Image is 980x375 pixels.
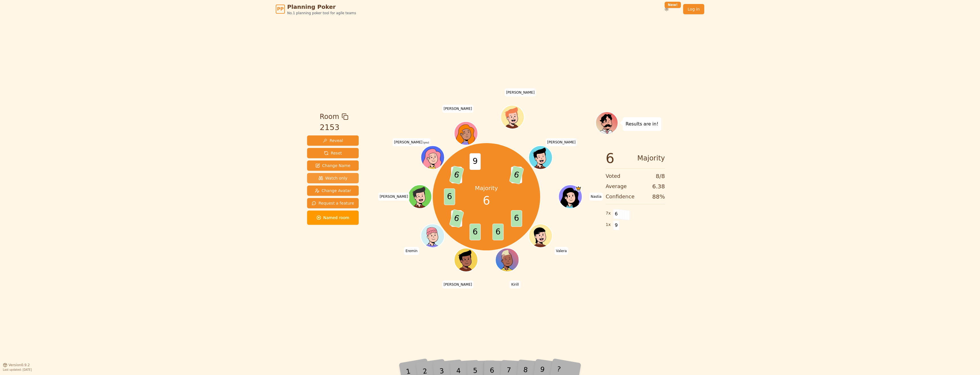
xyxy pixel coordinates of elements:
span: Click to change your name [393,138,430,146]
span: Request a feature [312,200,354,206]
span: Click to change your name [442,281,473,289]
span: 88 % [652,193,665,201]
span: Click to change your name [589,193,603,201]
div: 2153 [320,122,348,133]
span: Planning Poker [287,3,356,11]
button: Reset [307,148,359,158]
span: 6.38 [652,182,665,190]
span: 6 [449,165,464,184]
span: Click to change your name [555,247,568,255]
span: PP [277,6,283,13]
span: 8 / 8 [656,172,665,180]
button: Watch only [307,173,359,183]
button: Change Name [307,160,359,171]
span: 1 x [606,222,611,228]
span: 9 [469,153,481,170]
span: Average [606,182,627,190]
span: Click to change your name [378,193,410,201]
button: Version0.9.2 [3,363,30,367]
span: 6 [606,151,614,165]
button: Named room [307,211,359,225]
span: 6 [444,188,455,205]
button: Change Avatar [307,186,359,196]
a: Log in [683,4,704,14]
span: 6 [469,223,481,240]
span: 6 [509,165,524,184]
span: Voted [606,172,620,180]
span: 6 [511,210,522,227]
button: New! [661,4,672,14]
span: 6 [613,209,620,219]
button: Request a feature [307,198,359,208]
span: Majority [637,151,665,165]
span: Named room [317,215,349,221]
button: Reveal [307,135,359,146]
span: Click to change your name [510,281,520,289]
span: Reset [324,150,342,156]
span: (you) [422,141,429,144]
span: Click to change your name [505,88,536,96]
span: Version 0.9.2 [9,363,30,367]
span: 6 [492,223,503,240]
span: Watch only [318,175,348,181]
span: Reveal [323,138,343,143]
button: Click to change your avatar [421,146,444,168]
span: Room [320,112,339,122]
span: No.1 planning poker tool for agile teams [287,11,356,15]
span: Confidence [606,193,634,201]
span: Click to change your name [546,138,577,146]
span: Click to change your name [442,105,473,113]
span: 9 [613,221,620,230]
span: Nastia is the host [575,186,581,191]
p: Majority [475,184,498,192]
span: Click to change your name [404,247,419,255]
a: PPPlanning PokerNo.1 planning poker tool for agile teams [276,3,356,15]
div: New! [665,2,681,8]
span: Change Avatar [315,188,351,193]
span: 6 [449,209,464,228]
span: 6 [483,192,490,209]
p: Results are in! [626,120,658,128]
span: Last updated: [DATE] [3,368,32,371]
span: Change Name [315,163,350,168]
span: 7 x [606,210,611,217]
